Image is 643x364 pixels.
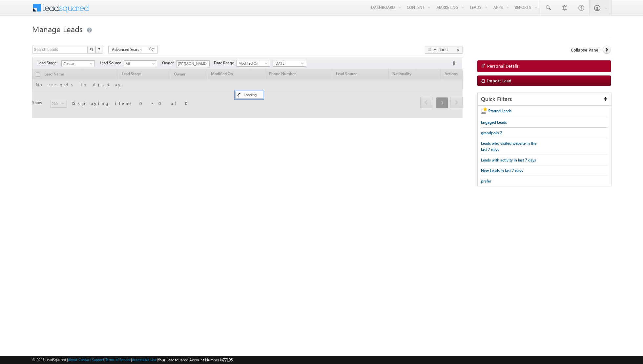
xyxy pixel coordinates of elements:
span: 77195 [223,357,233,362]
a: Contact [61,60,95,67]
span: All [124,61,155,67]
a: Contact Support [78,357,104,362]
span: Collapse Panel [571,47,599,53]
span: Manage Leads [32,24,83,34]
button: Actions [425,46,463,54]
span: Engaged Leads [481,120,507,125]
a: All [124,60,157,67]
span: Starred Leads [488,108,511,113]
span: Date Range [214,60,237,66]
a: About [68,357,77,362]
a: Acceptable Use [132,357,157,362]
span: grandpolo 2 [481,130,502,135]
span: Lead Stage [37,60,61,66]
span: Your Leadsquared Account Number is [158,357,233,362]
span: Leads who visited website in the last 7 days [481,141,536,152]
div: Quick Filters [478,93,611,106]
button: ? [95,46,103,54]
span: prefer [481,179,491,183]
span: Contact [62,61,93,67]
span: Leads with activity in last 7 days [481,158,536,162]
a: Modified On [237,60,270,67]
div: Loading... [235,91,263,99]
a: Terms of Service [105,357,131,362]
span: ? [98,47,101,52]
span: Personal Details [487,63,519,69]
span: © 2025 LeadSquared | | | | | [32,357,233,363]
a: Show All Items [201,61,209,67]
span: Modified On [237,60,268,66]
span: Advanced Search [112,47,144,53]
input: Type to Search [176,60,210,67]
span: Owner [162,60,176,66]
a: Personal Details [477,60,611,72]
span: New Leads in last 7 days [481,168,523,173]
span: Lead Source [100,60,124,66]
span: [DATE] [273,60,304,66]
a: [DATE] [273,60,306,67]
img: Search [90,48,93,51]
span: Import Lead [487,78,511,83]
